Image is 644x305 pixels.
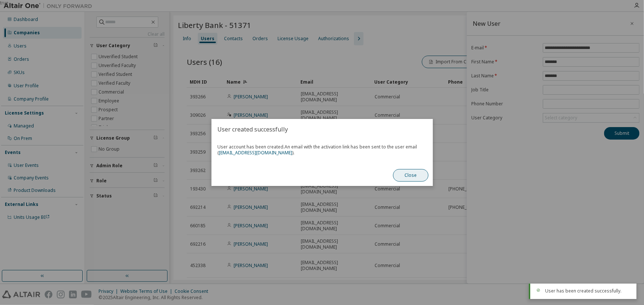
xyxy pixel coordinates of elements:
span: An email with the activation link has been sent to the user email ( ). [217,144,417,156]
button: Close [393,169,428,182]
div: User has been created successfully. [545,288,631,294]
span: User account has been created. [217,144,427,156]
h2: User created successfully [211,119,433,140]
a: [EMAIL_ADDRESS][DOMAIN_NAME] [219,150,292,156]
